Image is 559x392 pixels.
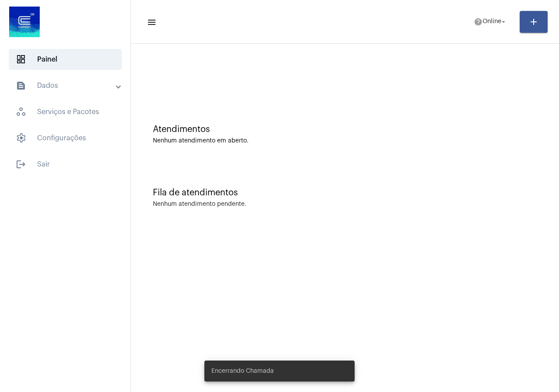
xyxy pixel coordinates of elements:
span: Sair [9,154,122,175]
span: Online [483,19,501,25]
span: sidenav icon [16,107,26,117]
mat-icon: sidenav icon [16,80,26,91]
img: d4669ae0-8c07-2337-4f67-34b0df7f5ae4.jpeg [7,4,42,39]
mat-expansion-panel-header: sidenav iconDados [5,75,131,96]
span: Encerrando Chamada [211,367,274,375]
mat-panel-title: Dados [16,80,117,91]
span: sidenav icon [16,133,26,143]
mat-icon: arrow_drop_down [500,18,507,26]
span: sidenav icon [16,54,26,65]
span: Configurações [9,128,122,149]
span: Painel [9,49,122,70]
div: Atendimentos [153,125,537,134]
button: Online [469,13,513,31]
div: Nenhum atendimento em aberto. [153,138,537,144]
div: Fila de atendimentos [153,188,537,198]
div: Nenhum atendimento pendente. [153,201,246,208]
mat-icon: sidenav icon [147,17,155,28]
mat-icon: sidenav icon [16,159,26,170]
mat-icon: help [474,17,483,26]
span: Serviços e Pacotes [9,101,122,122]
mat-icon: add [528,17,539,27]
